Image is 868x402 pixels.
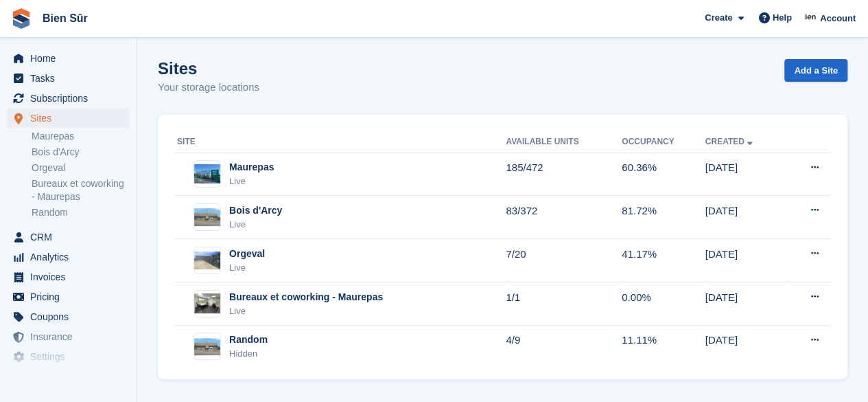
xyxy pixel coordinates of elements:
div: Bureaux et coworking - Maurepas [229,290,383,304]
a: menu [7,227,130,247]
div: Bois d'Arcy [229,203,282,218]
span: Capital [30,367,113,386]
div: Live [229,218,282,232]
span: Analytics [30,247,113,267]
a: menu [7,247,130,267]
a: Maurepas [32,130,130,143]
a: menu [7,307,130,326]
img: Asmaa Habri [804,11,818,25]
a: Bureaux et coworking - Maurepas [32,177,130,203]
div: Hidden [229,347,268,361]
a: Orgeval [32,161,130,175]
span: Help [773,11,792,25]
td: [DATE] [705,153,785,196]
a: menu [7,347,130,366]
th: Occupancy [622,131,705,153]
td: 185/472 [506,153,622,196]
div: Orgeval [229,247,265,261]
img: Image of Bureaux et coworking - Maurepas site [194,293,220,313]
a: menu [7,267,130,287]
td: 0.00% [622,282,705,326]
img: Image of Random site [194,338,220,356]
a: menu [7,69,130,88]
span: Account [820,12,856,25]
span: Coupons [30,307,113,326]
span: Pricing [30,287,113,306]
img: Image of Orgeval site [194,252,220,269]
span: Insurance [30,327,113,346]
td: 41.17% [622,239,705,282]
img: Image of Maurepas site [194,164,220,184]
span: Settings [30,347,113,366]
span: Sites [30,109,113,128]
td: [DATE] [705,239,785,282]
a: Add a Site [784,59,847,82]
a: Bois d'Arcy [32,146,130,159]
td: 1/1 [506,282,622,326]
a: menu [7,49,130,68]
td: [DATE] [705,282,785,326]
a: menu [7,327,130,346]
div: Live [229,175,274,188]
th: Available Units [506,131,622,153]
td: 7/20 [506,239,622,282]
td: 60.36% [622,153,705,196]
a: Bien Sûr [37,7,93,30]
a: Created [705,137,755,146]
a: menu [7,367,130,386]
td: 11.11% [622,325,705,368]
td: 81.72% [622,196,705,239]
h1: Sites [158,59,259,78]
p: Your storage locations [158,80,259,96]
a: Random [32,206,130,219]
td: [DATE] [705,196,785,239]
span: CRM [30,227,113,247]
th: Site [174,131,506,153]
a: menu [7,287,130,306]
img: stora-icon-8386f47178a22dfd0bd8f6a31ec36ba5ce8667c1dd55bd0f319d3a0aa187defe.svg [11,8,32,29]
div: Maurepas [229,160,274,175]
div: Random [229,333,268,347]
td: 4/9 [506,325,622,368]
a: menu [7,89,130,108]
span: Home [30,49,113,68]
span: Subscriptions [30,89,113,108]
span: Invoices [30,267,113,287]
div: Live [229,261,265,275]
a: menu [7,109,130,128]
td: 83/372 [506,196,622,239]
div: Live [229,304,383,318]
span: Create [705,11,732,25]
td: [DATE] [705,325,785,368]
img: Image of Bois d'Arcy site [194,208,220,226]
span: Tasks [30,69,113,88]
